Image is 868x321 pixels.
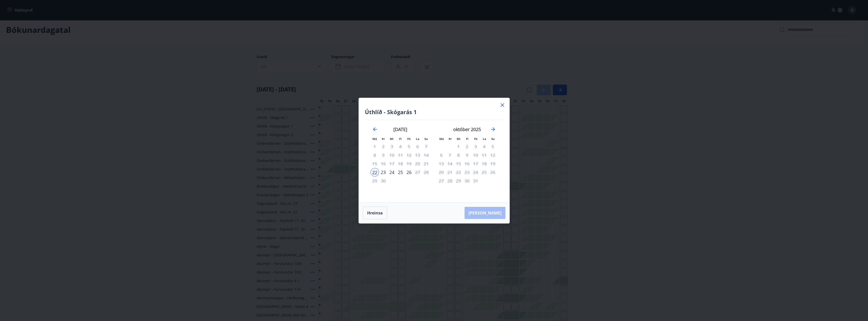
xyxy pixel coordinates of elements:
[446,159,454,168] td: Not available. þriðjudagur, 14. október 2025
[463,151,471,159] td: Not available. fimmtudagur, 9. október 2025
[453,126,481,132] strong: október 2025
[388,168,396,177] div: 24
[405,168,413,177] div: Aðeins útritun í boði
[474,137,477,141] small: Fö
[370,168,379,177] td: Selected as start date. mánudagur, 22. september 2025
[463,168,471,177] td: Not available. fimmtudagur, 23. október 2025
[471,177,480,185] td: Not available. föstudagur, 31. október 2025
[405,168,413,177] td: Choose föstudagur, 26. september 2025 as your check-out date. It’s available.
[489,168,497,177] td: Not available. sunnudagur, 26. október 2025
[437,151,446,159] td: Not available. mánudagur, 6. október 2025
[370,177,379,185] td: Not available. mánudagur, 29. september 2025
[480,151,489,159] td: Not available. laugardagur, 11. október 2025
[379,151,388,159] td: Not available. þriðjudagur, 9. september 2025
[372,126,378,132] div: Move backward to switch to the previous month.
[466,137,469,141] small: Fi
[471,168,480,177] div: Aðeins útritun í boði
[489,159,497,168] td: Not available. sunnudagur, 19. október 2025
[471,151,480,159] div: Aðeins útritun í boði
[446,151,454,159] td: Not available. þriðjudagur, 7. október 2025
[437,177,446,185] td: Not available. mánudagur, 27. október 2025
[480,159,489,168] td: Not available. laugardagur, 18. október 2025
[363,207,387,219] button: Hreinsa
[388,151,396,159] td: Not available. miðvikudagur, 10. september 2025
[405,142,413,151] td: Not available. föstudagur, 5. september 2025
[388,168,396,177] td: Choose miðvikudagur, 24. september 2025 as your check-out date. It’s available.
[454,177,463,185] td: Not available. miðvikudagur, 29. október 2025
[490,126,496,132] div: Move forward to switch to the next month.
[379,168,388,177] td: Choose þriðjudagur, 23. september 2025 as your check-out date. It’s available.
[471,159,480,168] td: Not available. föstudagur, 17. október 2025
[422,142,430,151] td: Not available. sunnudagur, 7. september 2025
[449,137,452,141] small: Þr
[370,151,379,159] td: Not available. mánudagur, 8. september 2025
[446,177,454,185] td: Not available. þriðjudagur, 28. október 2025
[405,151,413,159] td: Not available. föstudagur, 12. september 2025
[489,151,497,159] td: Not available. sunnudagur, 12. október 2025
[399,137,402,141] small: Fi
[446,168,454,177] td: Not available. þriðjudagur, 21. október 2025
[405,159,413,168] div: Aðeins útritun í boði
[454,168,463,177] td: Not available. miðvikudagur, 22. október 2025
[388,142,396,151] td: Not available. miðvikudagur, 3. september 2025
[396,151,405,159] td: Not available. fimmtudagur, 11. september 2025
[388,159,396,168] td: Not available. miðvikudagur, 17. september 2025
[483,137,486,141] small: La
[422,159,430,168] td: Not available. sunnudagur, 21. september 2025
[489,142,497,151] td: Not available. sunnudagur, 5. október 2025
[454,159,463,168] td: Not available. miðvikudagur, 15. október 2025
[393,126,407,132] strong: [DATE]
[471,151,480,159] td: Not available. föstudagur, 10. október 2025
[454,151,463,159] td: Not available. miðvikudagur, 8. október 2025
[457,137,460,141] small: Mi
[480,168,489,177] td: Not available. laugardagur, 25. október 2025
[379,168,388,177] div: 23
[379,177,388,185] td: Not available. þriðjudagur, 30. september 2025
[437,159,446,168] td: Not available. mánudagur, 13. október 2025
[491,137,495,141] small: Su
[471,168,480,177] td: Not available. föstudagur, 24. október 2025
[439,137,444,141] small: Má
[370,142,379,151] td: Not available. mánudagur, 1. september 2025
[422,151,430,159] td: Not available. sunnudagur, 14. september 2025
[370,168,379,177] div: Aðeins innritun í boði
[379,159,388,168] td: Not available. þriðjudagur, 16. september 2025
[379,142,388,151] td: Not available. þriðjudagur, 2. september 2025
[413,151,422,159] td: Not available. laugardagur, 13. september 2025
[471,142,480,151] div: Aðeins útritun í boði
[463,142,471,151] td: Not available. fimmtudagur, 2. október 2025
[413,168,422,177] td: Not available. laugardagur, 27. september 2025
[454,142,463,151] td: Not available. miðvikudagur, 1. október 2025
[413,142,422,151] td: Not available. laugardagur, 6. september 2025
[390,137,394,141] small: Mi
[365,120,503,196] div: Calendar
[372,137,377,141] small: Má
[396,168,405,177] td: Choose fimmtudagur, 25. september 2025 as your check-out date. It’s available.
[463,177,471,185] td: Not available. fimmtudagur, 30. október 2025
[471,142,480,151] td: Not available. föstudagur, 3. október 2025
[437,168,446,177] td: Not available. mánudagur, 20. október 2025
[413,159,422,168] td: Not available. laugardagur, 20. september 2025
[424,137,428,141] small: Su
[382,137,385,141] small: Þr
[480,142,489,151] td: Not available. laugardagur, 4. október 2025
[396,159,405,168] td: Not available. fimmtudagur, 18. september 2025
[405,159,413,168] td: Not available. föstudagur, 19. september 2025
[396,168,405,177] div: 25
[407,137,411,141] small: Fö
[463,159,471,168] td: Not available. fimmtudagur, 16. október 2025
[471,159,480,168] div: Aðeins útritun í boði
[422,168,430,177] td: Not available. sunnudagur, 28. september 2025
[365,108,503,116] h4: Úthlíð - Skógarás 1
[396,142,405,151] td: Not available. fimmtudagur, 4. september 2025
[370,159,379,168] td: Not available. mánudagur, 15. september 2025
[416,137,419,141] small: La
